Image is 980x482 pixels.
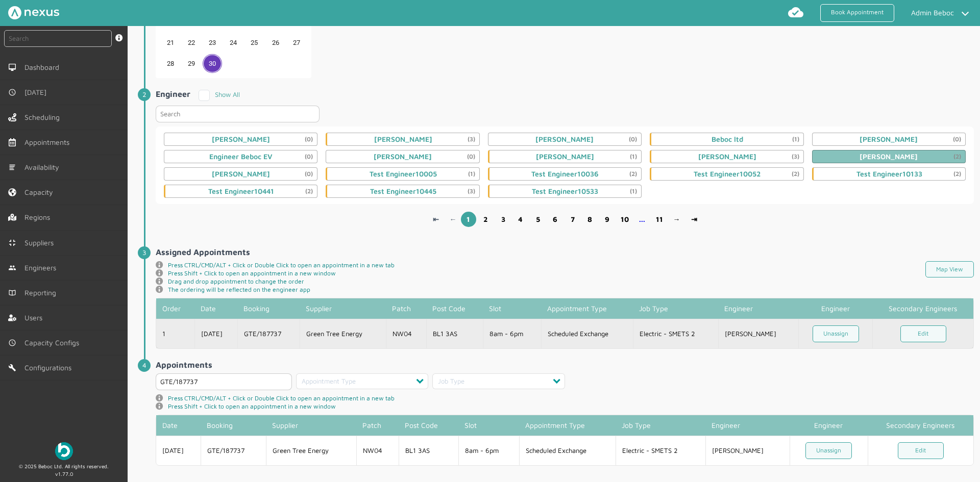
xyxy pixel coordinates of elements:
[953,153,965,160] small: (2)
[160,32,181,53] button: September 21, 2025
[541,298,633,319] th: Appointment Type
[530,212,546,227] a: 5
[266,33,285,52] span: 26
[536,153,594,161] div: jg@test.com
[8,88,16,96] img: md-time.svg
[8,63,16,71] img: md-desktop.svg
[24,239,58,247] span: Suppliers
[182,33,201,52] span: 22
[24,289,60,297] span: Reporting
[925,265,974,273] a: Map View
[792,170,803,177] small: (2)
[694,170,761,178] div: email10052@test.com
[24,63,63,71] span: Dashboard
[478,212,494,227] a: 2
[370,170,437,178] div: email10005@test.com
[24,113,64,121] span: Scheduling
[616,415,705,436] th: Job Type
[856,170,922,178] div: email10133@test.com
[8,289,16,297] img: md-book.svg
[24,339,83,347] span: Capacity Configs
[24,138,73,146] span: Appointments
[266,415,356,436] th: Supplier
[194,298,237,319] th: Date
[718,319,798,348] td: [PERSON_NAME]
[237,319,300,348] td: GTE/187737
[813,325,859,342] a: Unassign
[652,212,667,227] a: 11
[712,135,743,143] div: bebocltd@gmail.com
[212,135,270,143] div: adam.magnus@c.co.uk
[202,53,223,74] button: September 30, 2025
[428,212,444,227] a: ⇤
[541,319,633,348] td: Scheduled Exchange
[208,187,274,195] div: email10441@test.com
[468,188,479,195] small: (3)
[305,136,317,143] small: (0)
[160,53,181,74] button: September 28, 2025
[265,32,286,53] button: September 26, 2025
[8,339,16,347] img: md-time.svg
[161,54,180,73] span: 28
[633,298,718,319] th: Job Type
[181,32,202,53] button: September 22, 2025
[168,277,304,286] span: Drag and drop appointment to change the order
[953,136,965,143] small: (0)
[705,436,790,465] td: [PERSON_NAME]
[872,298,973,319] th: Secondary Engineers
[8,314,16,322] img: user-left-menu.svg
[305,188,317,195] small: (2)
[24,264,60,272] span: Engineers
[468,170,479,177] small: (1)
[209,153,273,161] div: engineer.task@gmail.com
[458,415,519,436] th: Slot
[55,442,73,460] img: Beboc Logo
[898,442,944,459] a: Edit
[300,319,386,348] td: Green Tree Energy
[24,364,76,372] span: Configurations
[287,33,306,52] span: 27
[201,415,266,436] th: Booking
[8,364,16,372] img: md-build.svg
[687,212,702,227] a: ⇥
[8,213,16,221] img: regions.left-menu.svg
[305,170,317,177] small: (0)
[156,415,201,436] th: Date
[212,170,270,178] div: sk@test.com
[370,187,436,195] div: email10445@test.com
[168,269,336,277] span: Press Shift + Click to open an appointment in a new window
[718,298,798,319] th: Engineer
[223,32,244,53] button: September 24, 2025
[156,247,974,257] h2: Assigned Appointments ️️️
[513,212,528,227] a: 4
[8,264,16,272] img: md-people.svg
[790,415,867,436] th: Engineer
[156,373,292,390] input: Search by: Ref, PostCode, MPAN, MPRN, Account, Customer
[300,298,386,319] th: Supplier
[468,136,479,143] small: (3)
[8,6,59,19] img: Nexus
[496,212,511,227] a: 3
[181,53,202,74] button: September 29, 2025
[900,325,946,342] a: Edit
[374,135,432,143] div: adnan.bashir@c.co.uk
[805,442,852,459] a: Unassign
[629,136,641,143] small: (0)
[788,4,804,20] img: md-cloud-done.svg
[245,33,264,52] span: 25
[168,402,336,411] span: Press Shift + Click to open an appointment in a new window
[24,188,57,196] span: Capacity
[156,106,320,122] input: Search
[426,298,483,319] th: Post Code
[8,138,16,146] img: appointments-left-menu.svg
[798,298,872,319] th: Engineer
[203,54,222,73] span: 30
[8,163,16,171] img: md-list.svg
[698,153,756,161] div: kevin.howell@c.co.uk
[600,212,615,227] a: 9
[305,153,317,160] small: (0)
[705,415,790,436] th: Engineer
[168,286,310,294] span: The ordering will be reflected on the engineer app
[531,170,599,178] div: email10036@test.com
[8,188,16,196] img: capacity-left-menu.svg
